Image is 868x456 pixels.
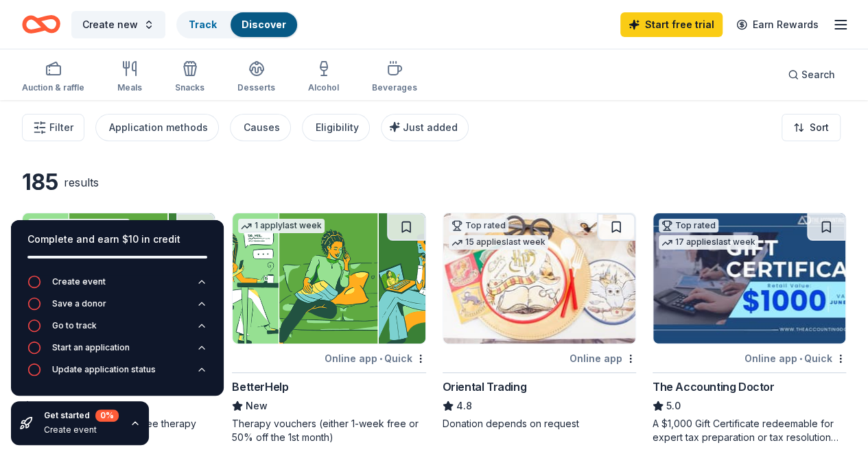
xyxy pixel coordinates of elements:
div: Get started [44,409,119,422]
a: Image for BetterHelp1 applylast weekOnline app•QuickBetterHelpNewTherapy vouchers (either 1-week ... [232,213,425,444]
div: Top rated [659,219,718,232]
div: Top rated [449,219,508,232]
div: Create event [52,276,106,287]
button: Search [777,61,846,88]
div: Online app [570,350,636,367]
div: Desserts [237,82,275,93]
div: The Accounting Doctor [653,379,775,395]
div: Save a donor [52,298,106,309]
img: Image for BetterHelp [233,213,425,344]
div: Snacks [175,82,204,93]
button: Go to track [27,319,207,341]
button: Just added [381,114,469,141]
a: Track [189,19,217,30]
div: BetterHelp [232,379,288,395]
span: 5.0 [666,398,681,414]
div: Auction & raffle [22,82,84,93]
button: Save a donor [27,297,207,319]
div: Alcohol [308,82,339,93]
span: New [246,398,268,414]
span: 4.8 [456,398,472,414]
button: Filter [22,114,84,141]
div: Application methods [109,119,208,136]
div: Therapy vouchers (either 1-week free or 50% off the 1st month) [232,417,425,444]
span: • [799,353,802,364]
div: Online app Quick [744,350,846,367]
span: Sort [810,119,829,136]
div: 185 [22,169,58,196]
a: Image for Oriental TradingTop rated15 applieslast weekOnline appOriental Trading4.8Donation depen... [443,213,636,431]
button: Beverages [372,55,417,100]
button: Start an application [27,341,207,363]
img: Image for The Accounting Doctor [653,213,845,344]
button: Sort [782,114,841,141]
button: Alcohol [308,55,339,100]
a: Start free trial [620,12,723,37]
a: Earn Rewards [728,12,827,37]
span: Just added [403,121,458,133]
button: Update application status [27,363,207,385]
div: A $1,000 Gift Certificate redeemable for expert tax preparation or tax resolution services—recipi... [653,417,846,444]
button: TrackDiscover [176,11,298,38]
div: 1 apply last week [238,219,325,233]
button: Create new [71,11,165,38]
span: • [379,353,382,364]
div: 17 applies last week [659,235,758,250]
div: Update application status [52,364,156,375]
div: Causes [244,119,280,136]
button: Meals [117,55,142,100]
a: Home [22,8,60,40]
button: Create event [27,275,207,297]
div: Go to track [52,320,97,331]
button: Snacks [175,55,204,100]
span: Search [801,67,835,83]
div: Eligibility [316,119,359,136]
div: Meals [117,82,142,93]
button: Causes [230,114,291,141]
button: Eligibility [302,114,370,141]
div: Online app Quick [325,350,426,367]
button: Auction & raffle [22,55,84,100]
div: Start an application [52,342,130,353]
img: Image for Oriental Trading [443,213,635,344]
a: Discover [242,19,286,30]
div: Beverages [372,82,417,93]
div: Create event [44,424,119,435]
button: Desserts [237,55,275,100]
span: Filter [49,119,73,136]
a: Image for The Accounting DoctorTop rated17 applieslast weekOnline app•QuickThe Accounting Doctor5... [653,213,846,444]
div: 15 applies last week [449,235,548,250]
span: Create new [82,16,138,33]
button: Application methods [95,114,219,141]
div: results [64,174,99,191]
div: Donation depends on request [443,417,636,431]
div: Oriental Trading [443,379,527,395]
div: Complete and earn $10 in credit [27,231,207,248]
div: 0 % [95,409,119,422]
